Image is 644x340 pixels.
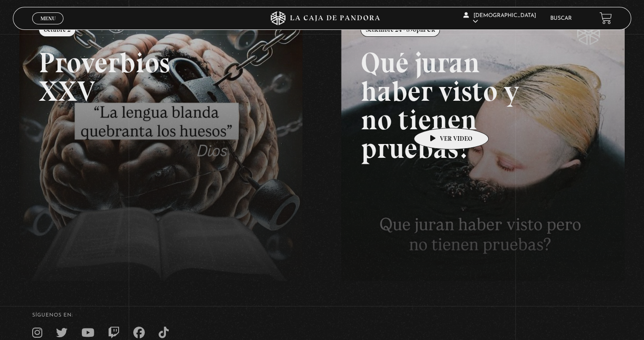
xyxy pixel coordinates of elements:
a: Buscar [550,16,572,21]
span: [DEMOGRAPHIC_DATA] [463,13,536,24]
span: Menu [40,16,56,21]
h4: SÍguenos en: [32,313,612,318]
span: Cerrar [37,23,59,30]
a: View your shopping cart [599,12,612,24]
